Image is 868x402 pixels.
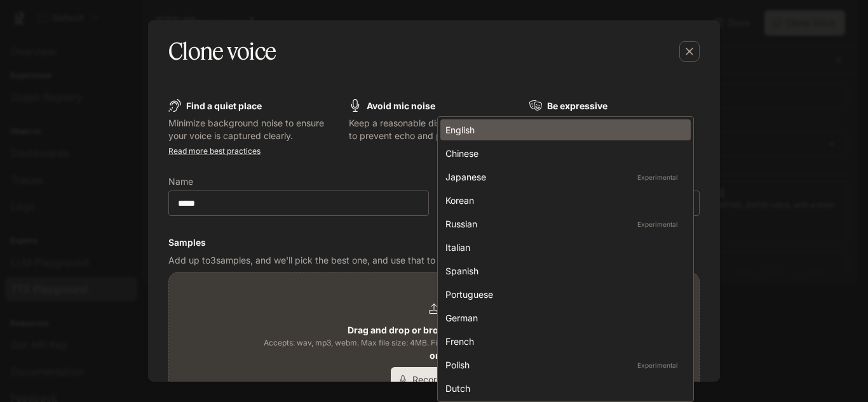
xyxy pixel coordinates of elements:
[445,358,681,372] div: Polish
[445,264,681,278] div: Spanish
[635,171,681,183] p: Experimental
[445,288,681,301] div: Portuguese
[635,218,681,230] p: Experimental
[445,170,681,184] div: Japanese
[445,335,681,348] div: French
[445,241,681,254] div: Italian
[445,123,681,137] div: English
[445,311,681,325] div: German
[445,147,681,160] div: Chinese
[445,194,681,207] div: Korean
[635,359,681,371] p: Experimental
[445,217,681,231] div: Russian
[445,382,681,395] div: Dutch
